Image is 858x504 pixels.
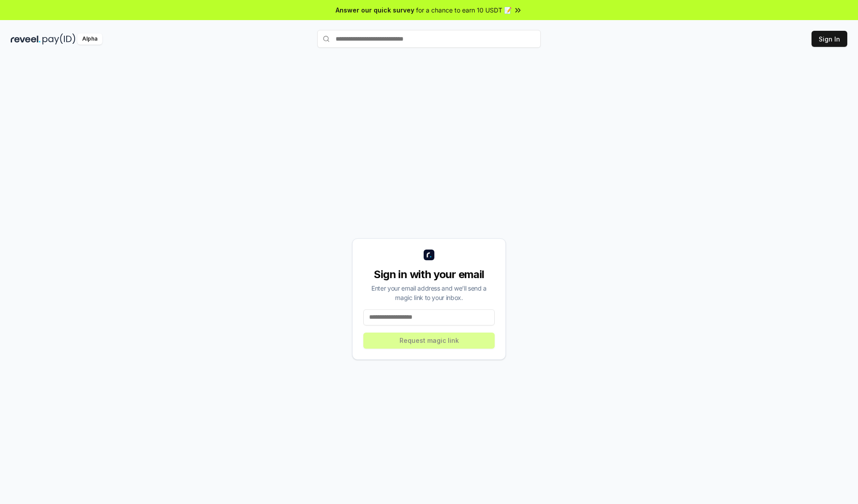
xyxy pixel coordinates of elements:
div: Alpha [77,33,102,45]
div: Enter your email address and we’ll send a magic link to your inbox. [363,283,495,302]
img: reveel_dark [11,33,41,45]
img: logo_small [424,250,434,260]
span: Answer our quick survey [336,5,414,15]
div: Sign in with your email [363,267,495,282]
span: for a chance to earn 10 USDT 📝 [416,5,512,15]
img: pay_id [42,33,76,45]
button: Sign In [812,31,847,47]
